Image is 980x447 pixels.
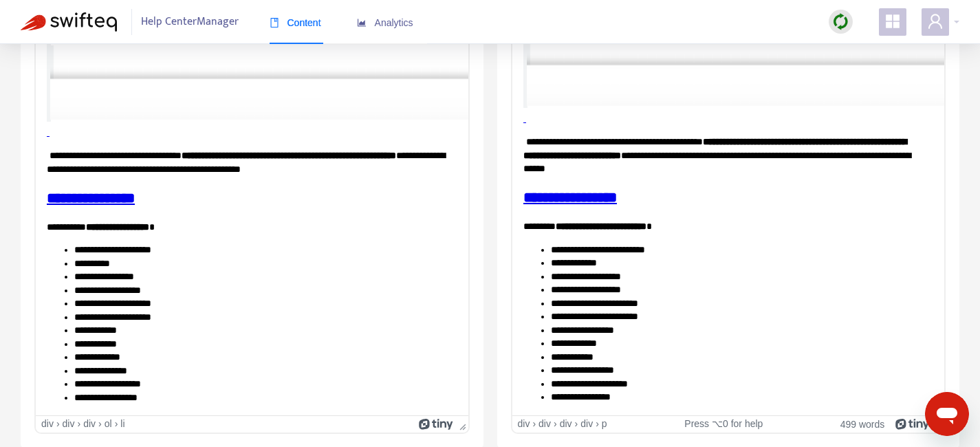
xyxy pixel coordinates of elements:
[895,418,930,429] a: Powered by Tiny
[270,17,321,28] span: Content
[532,418,536,430] div: ›
[925,392,969,436] iframe: Button to launch messaging window
[419,418,453,429] a: Powered by Tiny
[655,418,792,430] div: Press ⌥0 for help
[832,13,849,30] img: sync.dc5367851b00ba804db3.png
[454,416,468,433] div: Press the Up and Down arrow keys to resize the editor.
[560,418,572,430] div: div
[21,12,117,32] img: Swifteq
[270,18,279,28] span: book
[602,418,607,430] div: p
[840,418,885,430] button: 499 words
[884,13,901,30] span: appstore
[580,418,593,430] div: div
[554,418,557,430] div: ›
[141,9,239,35] span: Help Center Manager
[357,18,367,28] span: area-chart
[518,418,530,430] div: div
[596,418,599,430] div: ›
[357,17,413,28] span: Analytics
[538,418,551,430] div: div
[927,13,944,30] span: user
[575,418,578,430] div: ›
